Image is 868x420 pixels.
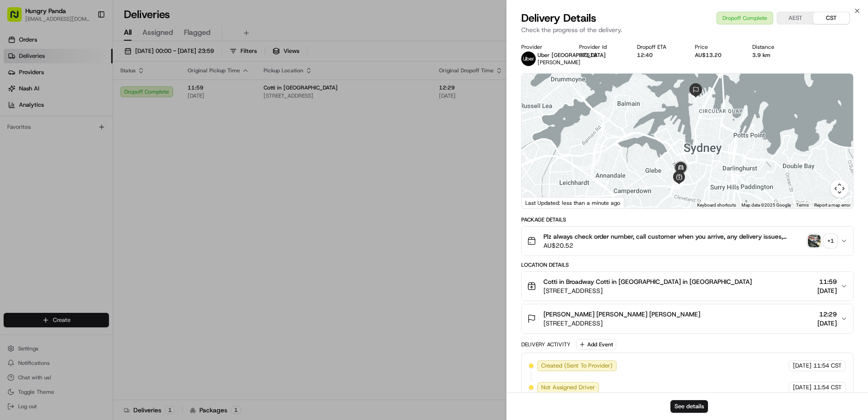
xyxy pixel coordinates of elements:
div: 8 [670,179,679,189]
a: Report a map error [814,203,850,208]
span: 8月19日 [80,140,101,147]
span: [STREET_ADDRESS] [543,319,700,328]
span: Created (Sent To Provider) [541,362,613,370]
div: AU$13.20 [695,52,738,59]
span: [DATE] [793,362,811,370]
div: 4 [667,179,677,189]
button: See all [140,116,165,127]
button: CST [813,12,849,24]
img: Google [524,197,554,208]
span: [DATE] [793,383,811,392]
img: 1727276513143-84d647e1-66c0-4f92-a045-3c9f9f5dfd92 [19,86,35,103]
div: + 1 [824,235,837,247]
button: Map camera controls [830,179,849,198]
span: [PERSON_NAME] [28,140,73,147]
span: Plz always check order number, call customer when you arrive, any delivery issues, Contact WhatsA... [543,232,804,241]
span: Knowledge Base [18,202,69,211]
span: Not Assigned Driver [541,383,595,392]
span: • [30,165,33,172]
img: 1736555255976-a54dd68f-1ca7-489b-9aae-adbdc363a1c4 [18,141,25,148]
div: 3.9 km [752,52,796,59]
p: Welcome 👋 [9,36,165,51]
img: uber-new-logo.jpeg [521,52,536,66]
span: 11:59 [817,277,837,286]
div: Price [695,43,738,51]
span: [PERSON_NAME] [538,59,580,66]
div: Provider Id [579,43,623,51]
img: Bea Lacdao [9,132,24,146]
button: Plz always check order number, call customer when you arrive, any delivery issues, Contact WhatsA... [522,227,853,255]
button: Cotti in Broadway Cotti in [GEOGRAPHIC_DATA] in [GEOGRAPHIC_DATA][STREET_ADDRESS]11:59[DATE] [522,272,853,301]
span: 11:54 CST [813,362,842,370]
div: 3 [666,179,676,189]
a: Open this area in Google Maps (opens a new window) [524,197,554,208]
span: [PERSON_NAME] [PERSON_NAME] [PERSON_NAME] [543,310,700,319]
div: Distance [752,43,796,51]
span: [DATE] [817,286,837,295]
span: 12:29 [817,310,837,319]
a: 💻API Documentation [73,198,149,215]
button: Start new chat [154,89,165,100]
button: Add Event [576,339,616,350]
div: 📗 [9,203,16,210]
span: 8月15日 [35,165,56,172]
button: 87612 [579,52,597,59]
span: Pylon [90,224,109,231]
a: Powered byPylon [64,224,109,231]
span: • [75,140,78,147]
div: 12:40 [637,52,680,59]
input: Clear [24,58,149,68]
div: Past conversations [9,118,61,125]
div: Start new chat [41,86,148,95]
button: photo_proof_of_pickup image+1 [808,235,837,247]
div: 7 [670,178,679,188]
button: See details [670,400,708,413]
a: Terms [796,203,809,208]
div: We're available if you need us! [41,95,124,103]
div: 9 [674,179,684,189]
span: 11:54 CST [813,383,842,392]
div: Provider [521,43,565,51]
p: Check the progress of the delivery. [521,25,854,34]
span: API Documentation [85,202,145,211]
img: photo_proof_of_pickup image [808,235,821,247]
span: AU$20.52 [543,241,804,250]
div: 💻 [76,203,84,210]
span: [DATE] [817,319,837,328]
span: Delivery Details [521,11,596,25]
span: Map data ©2025 Google [741,203,791,208]
div: Package Details [521,216,854,223]
span: Cotti in Broadway Cotti in [GEOGRAPHIC_DATA] in [GEOGRAPHIC_DATA] [543,277,752,286]
span: [STREET_ADDRESS] [543,286,752,295]
div: Delivery Activity [521,341,571,348]
a: 📗Knowledge Base [5,198,73,215]
span: Uber [GEOGRAPHIC_DATA] [538,52,606,59]
div: Dropoff ETA [637,43,680,51]
div: Last Updated: less than a minute ago [522,197,624,208]
div: 6 [668,177,678,187]
div: Location Details [521,261,854,269]
button: AEST [777,12,813,24]
button: [PERSON_NAME] [PERSON_NAME] [PERSON_NAME][STREET_ADDRESS]12:29[DATE] [522,304,853,333]
img: 1736555255976-a54dd68f-1ca7-489b-9aae-adbdc363a1c4 [9,86,25,103]
img: Nash [9,9,27,27]
button: Keyboard shortcuts [697,202,736,208]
